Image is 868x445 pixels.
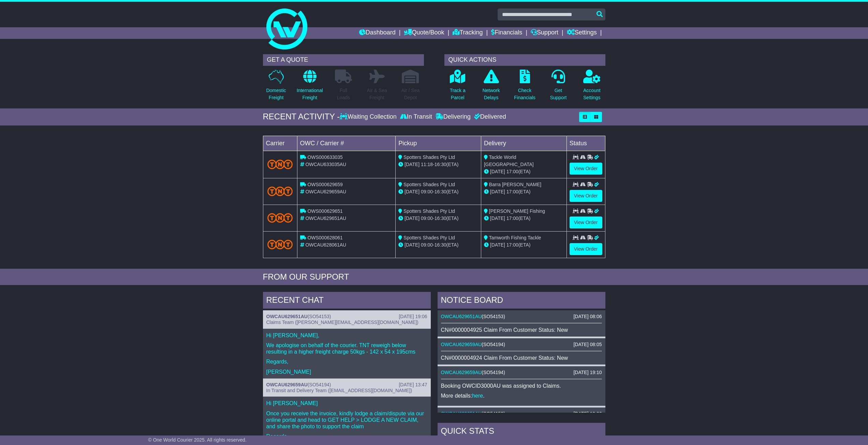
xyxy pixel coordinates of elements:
a: NetworkDelays [482,69,500,105]
span: SO54153 [483,314,503,319]
td: Carrier [263,136,297,151]
span: 17:00 [506,216,518,221]
div: Delivering [434,113,472,121]
a: View Order [570,243,602,255]
a: Tracking [453,27,483,39]
span: OWCAU628061AU [305,242,346,248]
span: SO54194 [483,370,503,375]
span: 16:30 [435,216,446,221]
div: (ETA) [484,241,564,249]
a: Quote/Book [404,27,444,39]
span: OWS000628061 [307,235,343,240]
a: DomesticFreight [266,69,286,105]
span: Tackle World [GEOGRAPHIC_DATA] [484,154,534,167]
img: TNT_Domestic.png [267,187,293,196]
span: © One World Courier 2025. All rights reserved. [148,437,247,443]
a: View Order [570,163,602,175]
span: [DATE] [490,169,505,174]
span: 16:30 [435,189,446,194]
div: - (ETA) [398,188,478,195]
span: [DATE] [490,189,505,194]
span: 09:00 [421,242,433,248]
span: SO54153 [309,314,329,319]
span: [DATE] [404,162,420,167]
span: SO54153 [483,411,503,416]
span: Claims Team ([PERSON_NAME][EMAIL_ADDRESS][DOMAIN_NAME]) [266,320,418,325]
span: 09:00 [421,189,433,194]
span: OWS000633035 [307,154,343,160]
img: TNT_Domestic.png [267,160,293,169]
div: [DATE] 13:47 [399,382,427,388]
p: Check Financials [514,87,535,101]
span: SO54194 [309,382,329,387]
div: ( ) [266,382,427,388]
a: View Order [570,217,602,228]
a: OWCAU629651AU [266,314,308,319]
span: OWS000629659 [307,182,343,187]
p: Network Delays [482,87,500,101]
span: [DATE] [404,216,420,221]
p: Regards [266,433,427,440]
span: In Transit and Delivery Team ([EMAIL_ADDRESS][DOMAIN_NAME]) [266,388,412,393]
span: [PERSON_NAME] Fishing [489,208,545,214]
div: - (ETA) [398,241,478,249]
a: OWCAU629659AU [266,382,308,387]
span: Tamworth Fishing Tackle [489,235,541,240]
a: OWCAU629651AU [441,411,482,416]
td: OWC / Carrier # [297,136,396,151]
div: - (ETA) [398,215,478,222]
p: International Freight [297,87,323,101]
div: NOTICE BOARD [438,292,605,310]
a: Track aParcel [450,69,466,105]
span: 17:00 [506,242,518,248]
p: Hi [PERSON_NAME], [266,332,427,339]
a: AccountSettings [583,69,601,105]
span: Barra [PERSON_NAME] [489,182,541,187]
a: Support [531,27,558,39]
div: Quick Stats [438,423,605,441]
span: 16:30 [435,162,446,167]
td: Status [567,136,605,151]
span: 17:00 [506,189,518,194]
a: CheckFinancials [514,69,536,105]
span: OWCAU629651AU [305,216,346,221]
p: Once you receive the invoice, kindly lodge a claim/dispute via our online portal and head to GET ... [266,410,427,430]
span: 11:18 [421,162,433,167]
td: Pickup [396,136,481,151]
div: [DATE] 08:05 [573,342,602,347]
p: Hi [PERSON_NAME] [266,400,427,406]
div: Delivered [472,113,506,121]
p: Air / Sea Depot [401,87,420,101]
div: [DATE] 19:06 [399,314,427,320]
span: 17:00 [506,169,518,174]
div: ( ) [441,411,602,417]
p: Regards, [266,358,427,365]
span: 09:00 [421,216,433,221]
div: GET A QUOTE [263,54,424,66]
div: [DATE] 08:06 [573,314,602,320]
span: Spotters Shades Pty Ltd [403,235,455,240]
p: Track a Parcel [450,87,466,101]
span: [DATE] [404,189,420,194]
p: We apologise on behalf of the courier. TNT reweigh below resulting in a higher freight charge 50k... [266,342,427,355]
div: (ETA) [484,215,564,222]
p: Full Loads [335,87,352,101]
a: GetSupport [549,69,567,105]
div: ( ) [441,314,602,320]
span: OWS000629651 [307,208,343,214]
div: Waiting Collection [340,113,398,121]
div: (ETA) [484,188,564,195]
a: Settings [567,27,597,39]
a: OWCAU629659AU [441,370,482,375]
p: Account Settings [583,87,601,101]
p: More details: . [441,392,602,399]
div: (ETA) [484,168,564,175]
div: RECENT CHAT [263,292,431,310]
td: Delivery [481,136,567,151]
div: In Transit [398,113,434,121]
a: here [472,393,483,399]
span: [DATE] [490,242,505,248]
img: TNT_Domestic.png [267,240,293,249]
span: [DATE] [404,242,420,248]
span: OWCAU629659AU [305,189,346,194]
